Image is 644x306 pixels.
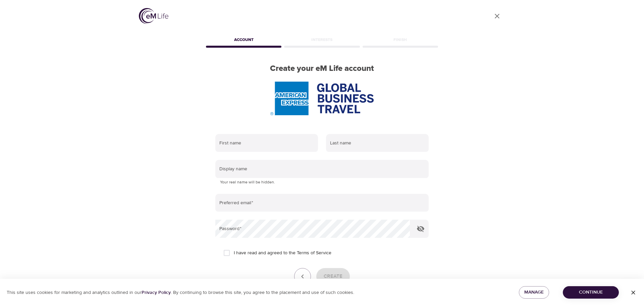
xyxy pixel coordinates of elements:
img: AmEx%20GBT%20logo.png [270,82,374,115]
span: Manage [524,288,544,297]
img: logo [139,8,168,24]
p: Your real name will be hidden. [220,179,424,186]
span: Continue [568,288,613,297]
button: Continue [563,286,619,299]
a: Terms of Service [297,250,331,257]
a: close [489,8,505,24]
span: I have read and agreed to the [234,250,331,257]
a: Privacy Policy [142,290,171,296]
button: Manage [519,286,549,299]
h2: Create your eM Life account [205,64,439,74]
